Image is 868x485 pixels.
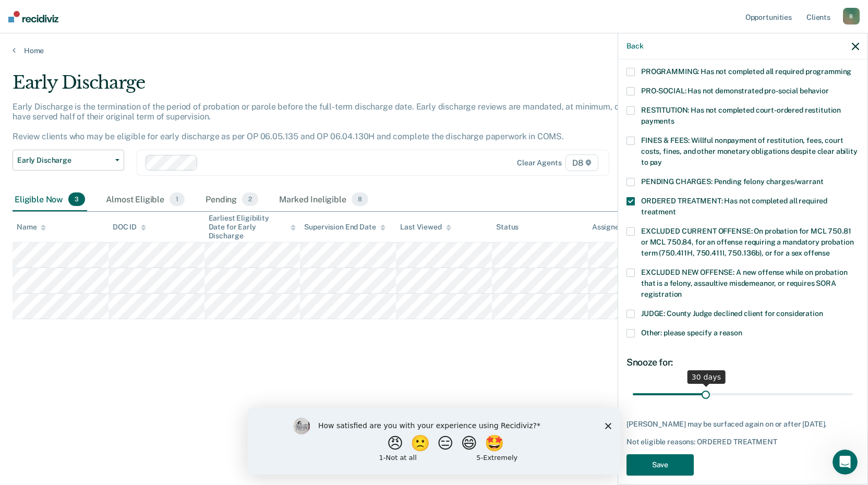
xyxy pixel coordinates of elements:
div: B [843,8,860,25]
div: Earliest Eligibility Date for Early Discharge [209,214,296,240]
span: PRO-SOCIAL: Has not demonstrated pro-social behavior [641,87,829,95]
div: Last Viewed [400,223,451,232]
div: 30 days [688,370,726,384]
iframe: Survey by Kim from Recidiviz [247,407,621,475]
span: ORDERED TREATMENT: Has not completed all required treatment [641,197,827,216]
span: JUDGE: County Judge declined client for consideration [641,309,823,318]
div: Marked Ineligible [277,188,370,211]
span: PROGRAMMING: Has not completed all required programming [641,67,851,76]
span: Other: please specify a reason [641,329,742,337]
span: 1 [170,192,185,206]
div: Pending [203,188,260,211]
div: Almost Eligible [104,188,187,211]
div: Status [496,223,519,232]
button: Save [626,454,694,476]
div: Early Discharge [13,72,664,102]
span: Early Discharge [17,156,111,165]
span: EXCLUDED CURRENT OFFENSE: On probation for MCL 750.81 or MCL 750.84, for an offense requiring a m... [641,227,853,257]
span: D8 [565,154,598,171]
div: DOC ID [113,223,146,232]
p: Early Discharge is the termination of the period of probation or parole before the full-term disc... [13,102,660,142]
div: Name [17,223,46,232]
span: 3 [68,192,85,206]
span: 2 [242,192,258,206]
div: [PERSON_NAME] may be surfaced again on or after [DATE]. [626,420,859,429]
div: Clear agents [517,159,561,167]
div: Supervision End Date [304,223,385,232]
img: Recidiviz [8,11,58,22]
span: RESTITUTION: Has not completed court-ordered restitution payments [641,106,841,125]
div: Snooze for: [626,357,859,368]
div: Not eligible reasons: ORDERED TREATMENT [626,438,859,446]
span: FINES & FEES: Willful nonpayment of restitution, fees, court costs, fines, and other monetary obl... [641,136,858,166]
span: 8 [352,192,368,206]
button: Back [626,42,643,51]
span: EXCLUDED NEW OFFENSE: A new offense while on probation that is a felony, assaultive misdemeanor, ... [641,268,847,298]
div: Assigned to [592,223,641,232]
span: PENDING CHARGES: Pending felony charges/warrant [641,177,823,186]
a: Home [13,46,855,55]
div: Eligible Now [13,188,87,211]
iframe: Intercom live chat [833,450,858,475]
